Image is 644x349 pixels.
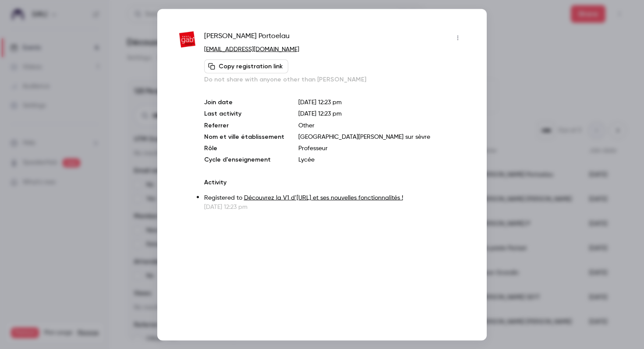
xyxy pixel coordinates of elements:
button: Copy registration link [204,59,288,73]
p: Professeur [298,144,465,152]
a: [EMAIL_ADDRESS][DOMAIN_NAME] [204,46,299,52]
p: [GEOGRAPHIC_DATA][PERSON_NAME] sur sèvre [298,132,465,141]
p: Activity [204,178,465,187]
p: Do not share with anyone other than [PERSON_NAME] [204,75,465,84]
p: [DATE] 12:23 pm [204,202,465,211]
p: Other [298,121,465,130]
p: Registered to [204,193,465,202]
p: Referrer [204,121,284,130]
p: Join date [204,98,284,106]
span: [PERSON_NAME] Portoelau [204,31,290,45]
p: Last activity [204,109,284,118]
img: saint-gab.com [179,32,195,48]
p: Nom et ville établissement [204,132,284,141]
p: Lycée [298,155,465,164]
p: Rôle [204,144,284,152]
span: [DATE] 12:23 pm [298,110,342,116]
p: Cycle d'enseignement [204,155,284,164]
p: [DATE] 12:23 pm [298,98,465,106]
a: Découvrez la V1 d’[URL] et ses nouvelles fonctionnalités ! [244,194,403,201]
